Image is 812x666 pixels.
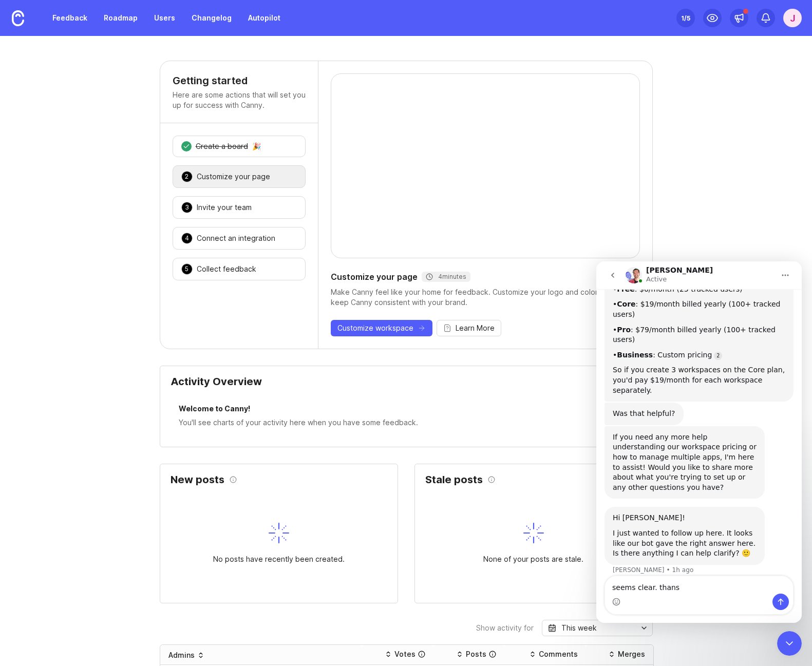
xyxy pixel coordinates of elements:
[523,523,544,543] img: svg+xml;base64,PHN2ZyB3aWR0aD0iNDAiIGhlaWdodD0iNDAiIGZpbGw9Im5vbmUiIHhtbG5zPSJodHRwOi8vd3d3LnczLm...
[561,622,597,634] div: This week
[98,9,144,27] a: Roadmap
[269,523,289,543] img: svg+xml;base64,PHN2ZyB3aWR0aD0iNDAiIGhlaWdodD0iNDAiIGZpbGw9Im5vbmUiIHhtbG5zPSJodHRwOi8vd3d3LnczLm...
[676,9,695,27] button: 1/5
[16,64,189,84] div: • : $79/month billed yearly (100+ tracked users)
[197,202,252,213] div: Invite your team
[596,261,802,623] iframe: Intercom live chat
[618,649,645,659] div: Merges
[168,650,195,660] div: Admins
[636,624,652,632] svg: toggle icon
[16,104,189,134] div: So if you create 3 workspaces on the Core plan, you'd pay $19/month for each workspace separately.
[16,23,189,33] div: • : $0/month (25 tracked users)
[173,73,306,88] h4: Getting started
[394,649,416,659] div: Votes
[179,403,634,417] div: Welcome to Canny!
[8,165,197,246] div: Canny Bot says…
[185,9,238,27] a: Changelog
[8,245,197,326] div: Jacques says…
[466,649,486,659] div: Posts
[118,90,126,99] a: Source reference 14399717:
[196,141,248,151] div: Create a board
[197,172,270,182] div: Customize your page
[213,554,345,565] div: No posts have recently been created.
[16,89,189,99] div: • : Custom pricing
[783,9,802,27] button: j
[179,417,634,428] div: You'll see charts of your activity here when you have some feedback.
[425,474,483,485] h2: Stale posts
[331,271,640,283] div: Customize your page
[181,202,193,213] div: 3
[337,323,413,333] span: Customize workspace
[8,165,168,238] div: If you need any more help understanding our workspace pricing or how to manage multiple apps, I'm...
[46,9,93,27] a: Feedback
[21,39,39,47] b: Core
[777,631,802,656] iframe: Intercom live chat
[16,147,79,158] div: Was that helpful?
[176,332,193,349] button: Send a message…
[681,11,690,25] div: 1 /5
[181,171,193,182] div: 2
[181,233,193,244] div: 4
[21,24,39,32] b: Free
[16,336,24,345] button: Emoji picker
[21,64,34,72] b: Pro
[16,171,160,232] div: If you need any more help understanding our workspace pricing or how to manage multiple apps, I'm...
[476,624,534,632] div: Show activity for
[437,320,501,336] button: Learn More
[331,320,432,336] button: Customize workspace
[197,264,256,274] div: Collect feedback
[331,287,640,308] div: Make Canny feel like your home for feedback. Customize your logo and color scheme to keep Canny c...
[539,649,578,659] div: Comments
[16,306,97,312] div: [PERSON_NAME] • 1h ago
[483,554,583,565] div: None of your posts are stale.
[8,141,197,165] div: Canny Bot says…
[8,245,168,303] div: Hi [PERSON_NAME]!I just wanted to follow up here. It looks like our bot gave the right answer her...
[456,323,495,333] span: Learn More
[197,233,275,243] div: Connect an integration
[426,273,466,281] div: 4 minutes
[148,9,181,27] a: Users
[8,141,87,164] div: Was that helpful?
[16,252,160,262] div: Hi [PERSON_NAME]!
[171,474,224,485] h2: New posts
[173,90,306,110] p: Here are some actions that will set you up for success with Canny.
[16,38,189,58] div: • : $19/month billed yearly (100+ tracked users)
[16,267,160,297] div: I just wanted to follow up here. It looks like our bot gave the right answer here. Is there anyth...
[181,263,193,275] div: 5
[171,376,642,395] div: Activity Overview
[252,143,261,150] div: 🎉
[9,315,197,332] textarea: Message…
[21,89,56,98] b: Business
[12,10,24,26] img: Canny Home
[242,9,287,27] a: Autopilot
